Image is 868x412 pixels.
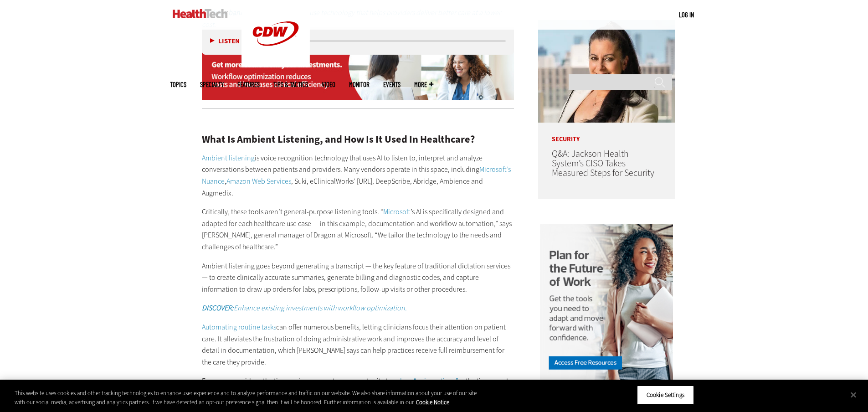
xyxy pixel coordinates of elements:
em: Enhance existing investments with workflow optimization. [202,303,407,313]
span: More [414,81,433,88]
a: Microsoft [383,207,411,216]
span: Specialty [200,81,224,88]
a: Amazon Web Services [226,176,291,186]
a: Log in [679,10,694,19]
div: User menu [679,10,694,20]
a: More information about your privacy [416,398,449,406]
span: Topics [170,81,186,88]
p: is voice recognition technology that uses AI to listen to, interpret and analyze conversations be... [202,152,514,199]
button: Cookie Settings [637,386,694,405]
strong: What Is Ambient Listening, and How Is It Used In Healthcare? [202,133,475,146]
a: Tips & Tactics [273,81,308,88]
a: Q&A: Jackson Health System’s CISO Takes Measured Steps for Security [552,148,654,179]
img: Home [173,9,228,18]
p: Critically, these tools aren’t general-purpose listening tools. “ ’s AI is specifically designed ... [202,206,514,252]
img: Connie Barrera [538,20,675,123]
button: Close [843,385,863,405]
p: can offer numerous benefits, letting clinicians focus their attention on patient care. It allevia... [202,321,514,368]
a: reduce “pajama time,” [392,376,458,386]
a: Video [322,81,335,88]
a: Features [237,81,260,88]
p: Ambient listening goes beyond generating a transcript — the key feature of traditional dictation ... [202,260,514,295]
a: CDW [241,60,310,70]
strong: DISCOVER: [202,303,234,313]
a: Ambient listening [202,153,255,163]
a: MonITor [349,81,370,88]
div: This website uses cookies and other tracking technologies to enhance user experience and to analy... [15,389,478,407]
img: future of work right rail [540,224,673,398]
a: Events [383,81,401,88]
p: Security [538,123,675,143]
a: DISCOVER:Enhance existing investments with workflow optimization. [202,303,407,313]
a: Automating routine tasks [202,322,276,332]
